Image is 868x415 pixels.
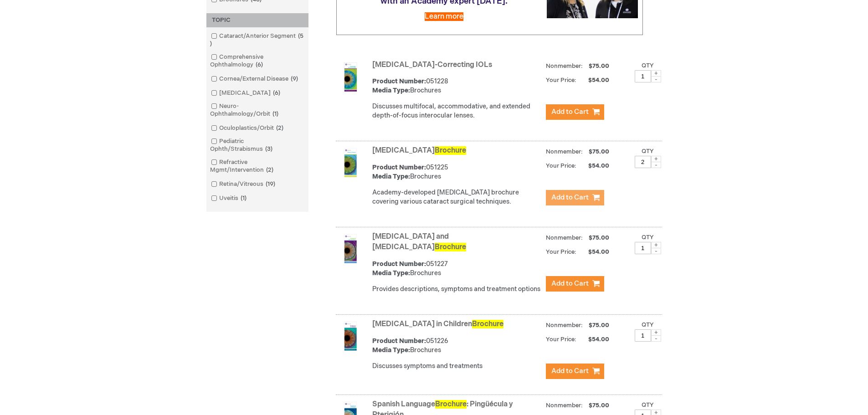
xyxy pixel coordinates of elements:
[263,145,275,153] span: 3
[372,260,426,268] strong: Product Number:
[274,124,286,132] span: 2
[587,148,611,155] span: $75.00
[551,108,589,116] span: Add to Cart
[253,61,265,68] span: 6
[546,248,576,256] strong: Your Price:
[425,12,463,21] a: Learn more
[546,61,583,72] strong: Nonmember:
[546,232,583,244] strong: Nonmember:
[546,162,576,169] strong: Your Price:
[288,75,300,82] span: 9
[635,70,651,82] input: Qty
[578,248,611,256] span: $54.00
[209,158,306,174] a: Refractive Mgmt/Intervention2
[372,232,466,251] a: [MEDICAL_DATA] and [MEDICAL_DATA]Brochure
[372,188,541,206] div: Academy-developed [MEDICAL_DATA] brochure covering various cataract surgical techniques.
[587,322,611,329] span: $75.00
[435,400,467,409] span: Brochure
[578,336,611,343] span: $54.00
[372,87,410,94] strong: Media Type:
[372,163,541,181] div: 051225 Brochures
[209,124,287,133] a: Oculoplastics/Orbit2
[372,320,503,328] a: [MEDICAL_DATA] in ChildrenBrochure
[435,146,466,155] span: Brochure
[336,234,365,263] img: Pinguecula and Pterygium Brochure
[587,62,611,70] span: $75.00
[551,367,589,375] span: Add to Cart
[372,102,541,120] div: Discusses multifocal, accommodative, and extended depth-of-focus interocular lenses.
[372,337,426,345] strong: Product Number:
[372,77,426,85] strong: Product Number:
[209,89,284,97] a: [MEDICAL_DATA]6
[546,190,604,205] button: Add to Cart
[546,364,604,379] button: Add to Cart
[263,180,277,188] span: 19
[635,329,651,342] input: Qty
[546,77,576,84] strong: Your Price:
[578,77,611,84] span: $54.00
[372,173,410,180] strong: Media Type:
[209,102,306,118] a: Neuro-Ophthalmology/Orbit1
[270,110,281,118] span: 1
[372,146,466,155] a: [MEDICAL_DATA]Brochure
[435,243,466,251] span: Brochure
[336,62,365,92] img: Presbyopia-Correcting IOLs
[372,269,410,277] strong: Media Type:
[372,260,541,278] div: 051227 Brochures
[642,62,654,69] label: Qty
[336,148,365,177] img: Cataract Surgery Brochure
[546,336,576,343] strong: Your Price:
[642,401,654,409] label: Qty
[546,104,604,120] button: Add to Cart
[578,162,611,169] span: $54.00
[546,400,583,411] strong: Nonmember:
[472,320,503,328] span: Brochure
[372,337,541,355] div: 051226 Brochures
[372,164,426,171] strong: Product Number:
[209,32,306,48] a: Cataract/Anterior Segment5
[551,279,589,288] span: Add to Cart
[546,276,604,292] button: Add to Cart
[238,195,249,202] span: 1
[546,320,583,331] strong: Nonmember:
[372,61,492,69] a: [MEDICAL_DATA]-Correcting IOLs
[336,322,365,351] img: Strabismus in Children Brochure
[209,194,250,203] a: Uveitis1
[372,346,410,354] strong: Media Type:
[271,89,282,97] span: 6
[372,362,541,371] div: Discusses symptoms and treatments
[642,234,654,241] label: Qty
[642,148,654,155] label: Qty
[209,137,306,154] a: Pediatric Ophth/Strabismus3
[546,146,583,158] strong: Nonmember:
[372,285,541,294] div: Provides descriptions, symptoms and treatment options
[587,234,611,241] span: $75.00
[264,166,276,174] span: 2
[635,156,651,168] input: Qty
[209,180,279,189] a: Retina/Vitreous19
[587,402,611,409] span: $75.00
[642,321,654,328] label: Qty
[206,13,308,27] div: TOPIC
[209,53,306,69] a: Comprehensive Ophthalmology6
[372,77,541,95] div: 051228 Brochures
[635,242,651,254] input: Qty
[551,193,589,202] span: Add to Cart
[210,32,303,47] span: 5
[209,75,302,83] a: Cornea/External Disease9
